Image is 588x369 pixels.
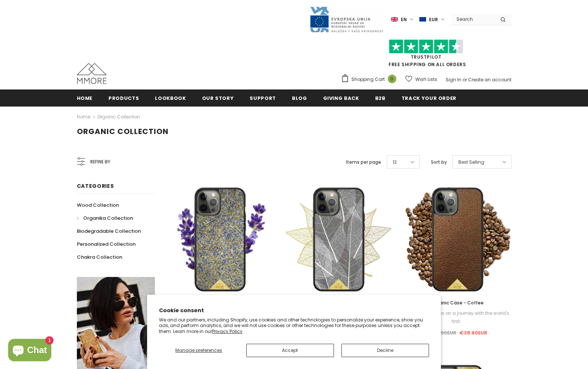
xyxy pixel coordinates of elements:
a: Products [108,89,139,106]
button: Accept [246,344,334,357]
a: B2B [375,89,386,106]
span: Shopping Cart [351,76,385,83]
label: Sort by [431,159,447,166]
span: Organic Case - Coffee [431,300,484,306]
span: Giving back [323,95,359,102]
a: Biodegradable Collection [77,225,141,238]
img: i-lang-1.png [391,16,398,23]
span: Manage preferences [175,347,222,353]
a: Organic Collection [97,114,140,120]
a: Create an account [468,76,511,83]
span: Refine by [90,158,110,166]
a: Blog [292,89,307,106]
a: Giving back [323,89,359,106]
span: Our Story [202,95,234,102]
a: Sign In [446,76,461,83]
span: Wood Collection [77,202,119,209]
button: Decline [341,344,429,357]
a: Javni Razpis [309,16,384,22]
a: Home [77,89,93,106]
input: Search Site [452,14,495,25]
a: Organic Case - Coffee [403,299,511,307]
a: Shopping Cart 0 [341,74,400,85]
span: Products [108,95,139,102]
a: Privacy Policy [212,328,243,334]
a: Organika Collection [77,212,133,225]
a: Chakra Collection [77,251,122,264]
span: 12 [393,159,397,166]
span: Organic Collection [77,126,169,137]
span: Chakra Collection [77,254,122,261]
span: Track your order [402,95,457,102]
span: Best Selling [458,159,484,166]
img: MMORE Cases [77,63,107,84]
a: Wood Collection [77,199,119,212]
span: support [250,95,276,102]
span: Lookbook [155,95,186,102]
a: Track your order [402,89,457,106]
a: support [250,89,276,106]
div: Take your senses on a journey with the world's first... [403,309,511,326]
a: Personalized Collection [77,238,136,251]
button: Manage preferences [159,344,239,357]
span: Biodegradable Collection [77,228,141,235]
a: Wish Lists [405,73,437,86]
a: Our Story [202,89,234,106]
label: Items per page [346,159,381,166]
span: Home [77,95,93,102]
span: EUR [429,16,438,23]
span: Personalized Collection [77,241,136,248]
span: 0 [388,75,396,83]
span: B2B [375,95,386,102]
p: We and our partners, including Shopify, use cookies and other technologies to personalize your ex... [159,317,429,334]
span: Wish Lists [415,76,437,83]
span: €38.90EUR [459,329,487,336]
span: Categories [77,182,114,190]
img: Javni Razpis [309,6,384,33]
h2: Cookie consent [159,307,429,314]
span: or [462,76,467,83]
a: Home [77,112,90,121]
a: Lookbook [155,89,186,106]
img: Trust Pilot Stars [389,39,463,54]
span: €44.90EUR [428,329,457,336]
span: en [401,16,407,23]
span: FREE SHIPPING ON ALL ORDERS [341,43,511,68]
span: Organika Collection [83,215,133,222]
span: Blog [292,95,307,102]
a: Trustpilot [411,54,442,60]
inbox-online-store-chat: Shopify online store chat [6,339,53,363]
